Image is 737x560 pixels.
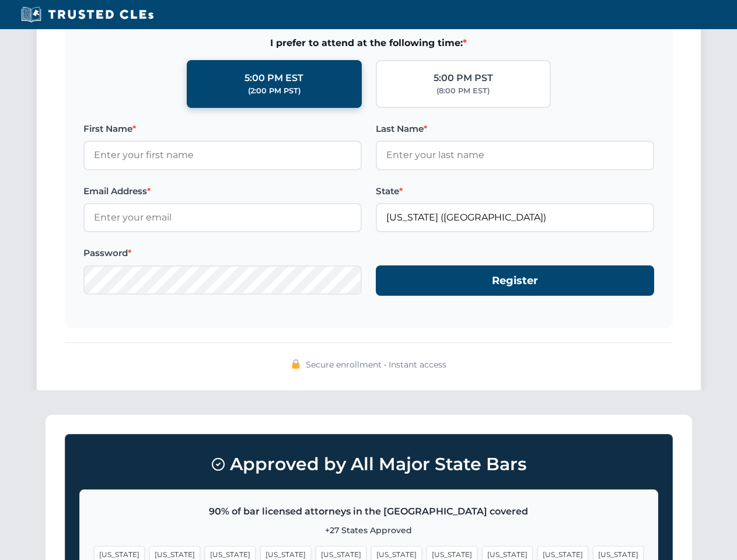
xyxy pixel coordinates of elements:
[248,85,301,97] div: (2:00 PM PST)
[376,141,654,170] input: Enter your last name
[83,141,362,170] input: Enter your first name
[376,265,654,296] button: Register
[376,184,654,198] label: State
[83,246,362,260] label: Password
[83,122,362,136] label: First Name
[83,36,654,51] span: I prefer to attend at the following time:
[83,184,362,198] label: Email Address
[376,122,654,136] label: Last Name
[94,504,644,519] p: 90% of bar licensed attorneys in the [GEOGRAPHIC_DATA] covered
[18,6,157,23] img: Trusted CLEs
[436,85,490,97] div: (8:00 PM EST)
[79,449,658,480] h3: Approved by All Major State Bars
[244,71,303,86] div: 5:00 PM EST
[94,524,644,537] p: +27 States Approved
[83,203,362,232] input: Enter your email
[291,359,301,369] img: 🔒
[306,358,446,371] span: Secure enrollment • Instant access
[434,71,493,86] div: 5:00 PM PST
[376,203,654,232] input: California (CA)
